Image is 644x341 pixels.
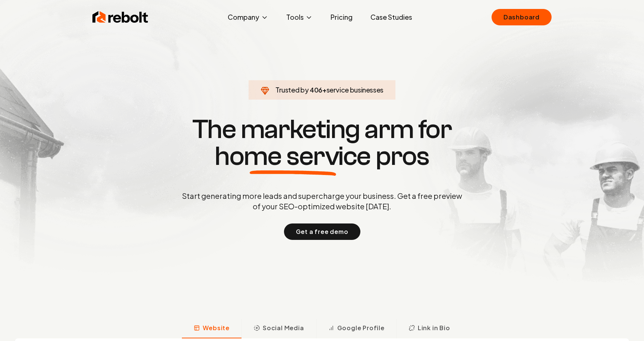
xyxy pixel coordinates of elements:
[492,9,552,25] a: Dashboard
[182,319,241,338] button: Website
[203,323,230,332] span: Website
[325,10,359,25] a: Pricing
[284,223,360,240] button: Get a free demo
[337,323,385,332] span: Google Profile
[275,85,309,94] span: Trusted by
[215,143,371,170] span: home service
[222,10,274,25] button: Company
[364,10,418,25] a: Case Studies
[263,323,304,332] span: Social Media
[326,85,384,94] span: service businesses
[241,319,316,338] button: Social Media
[397,319,462,338] button: Link in Bio
[418,323,450,332] span: Link in Bio
[143,116,501,170] h1: The marketing arm for pros
[316,319,397,338] button: Google Profile
[280,10,319,25] button: Tools
[322,85,326,94] span: +
[310,85,322,95] span: 406
[180,191,464,212] p: Start generating more leads and supercharge your business. Get a free preview of your SEO-optimiz...
[92,10,148,25] img: Rebolt Logo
